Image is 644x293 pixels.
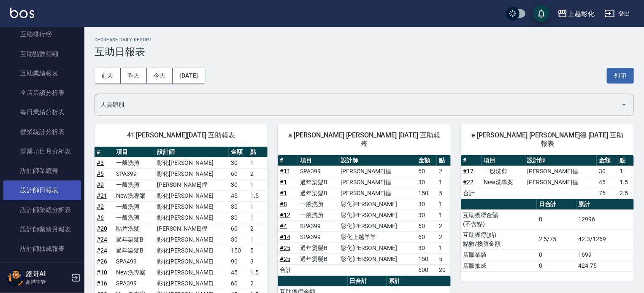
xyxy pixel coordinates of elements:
td: 彰化[PERSON_NAME] [155,212,229,223]
td: 90 [229,256,248,267]
td: 彰化[PERSON_NAME] [155,245,229,256]
a: #16 [97,280,107,287]
a: 設計師業績月報表 [3,220,81,239]
td: 1 [437,199,451,210]
td: 2.5 [617,188,634,199]
a: #11 [280,168,290,175]
td: New洗專案 [114,267,155,278]
td: 45 [597,177,617,188]
td: [PERSON_NAME]徨 [155,223,229,234]
td: 1 [248,157,268,168]
th: # [278,155,298,166]
span: e [PERSON_NAME] [PERSON_NAME]徨 [DATE] 互助報表 [471,131,624,148]
td: 彰化[PERSON_NAME] [338,210,416,220]
div: 上越彰化 [568,8,595,19]
td: 合計 [278,264,298,275]
td: 1 [437,210,451,220]
td: SPA399 [298,231,338,242]
table: a dense table [461,199,634,271]
td: 彰化[PERSON_NAME] [155,201,229,212]
table: a dense table [461,155,634,199]
td: 45 [229,267,248,278]
th: 項目 [114,147,155,158]
td: 60 [229,223,248,234]
td: 1 [248,179,268,190]
td: 一般洗剪 [482,166,525,177]
td: 店販業績 [461,249,537,260]
td: 5 [437,253,451,264]
td: 30 [597,166,617,177]
td: 5 [248,245,268,256]
input: 人員名稱 [98,97,617,112]
h2: Decrease Daily Report [95,37,634,43]
td: 424.75 [576,260,634,271]
td: 60 [416,220,436,231]
td: 過年染髮B [298,177,338,188]
span: 41 [PERSON_NAME][DATE] 互助報表 [105,131,257,140]
a: #20 [97,225,107,232]
th: 累計 [387,276,451,287]
td: 2 [248,168,268,179]
th: 點 [248,147,268,158]
td: 0 [537,249,576,260]
td: 過年燙髮B [298,253,338,264]
a: #25 [280,255,290,262]
td: 過年染髮B [298,188,338,199]
th: 設計師 [155,147,229,158]
img: Logo [10,8,34,18]
td: 5 [437,188,451,199]
td: 彰化[PERSON_NAME] [155,267,229,278]
td: 600 [416,264,436,275]
td: 30 [416,199,436,210]
td: 彰化[PERSON_NAME] [338,199,416,210]
td: 2 [248,278,268,289]
td: 30 [229,212,248,223]
td: 30 [229,157,248,168]
h5: 鏹哥AI [26,270,69,278]
a: #8 [280,201,287,207]
td: 1699 [576,249,634,260]
a: #24 [97,247,107,254]
td: [PERSON_NAME]徨 [338,177,416,188]
td: 彰化[PERSON_NAME] [338,242,416,253]
button: [DATE] [173,68,205,83]
td: New洗專案 [482,177,525,188]
td: 1.5 [248,267,268,278]
a: 設計師業績表 [3,161,81,180]
button: Open [617,98,631,111]
td: 45 [229,190,248,201]
a: #26 [97,258,107,265]
a: #4 [280,223,287,229]
td: 0 [537,210,576,229]
td: 一般洗剪 [114,201,155,212]
td: 1 [248,234,268,245]
button: 今天 [147,68,173,83]
td: 2 [437,231,451,242]
th: 日合計 [348,276,387,287]
td: 30 [229,201,248,212]
a: 營業項目月分析表 [3,142,81,161]
td: 2 [248,223,268,234]
td: SPA499 [114,256,155,267]
td: 彰化上越羊羊 [338,231,416,242]
th: 金額 [416,155,436,166]
a: #2 [97,203,104,210]
td: 過年染髮B [114,245,155,256]
td: 150 [416,188,436,199]
td: 3 [248,256,268,267]
td: 1 [248,212,268,223]
td: 150 [229,245,248,256]
td: 60 [229,168,248,179]
td: 彰化[PERSON_NAME] [338,220,416,231]
td: [PERSON_NAME]徨 [338,166,416,177]
a: #3 [97,159,104,166]
td: 彰化[PERSON_NAME] [155,256,229,267]
td: 彰化[PERSON_NAME] [155,190,229,201]
a: #21 [97,192,107,199]
td: 30 [416,242,436,253]
td: 貼片洗髮 [114,223,155,234]
th: 累計 [576,199,634,210]
td: 60 [416,231,436,242]
td: 一般洗剪 [298,210,338,220]
a: 設計師日報表 [3,180,81,200]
